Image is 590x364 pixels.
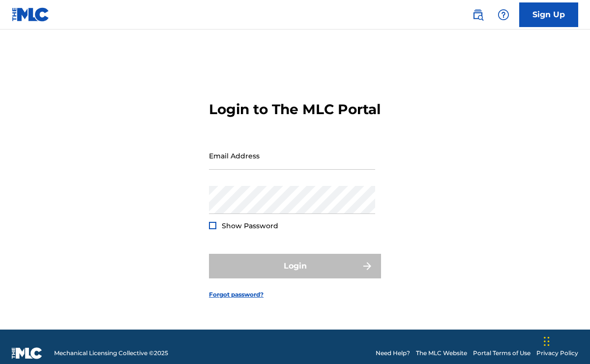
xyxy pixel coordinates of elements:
a: Portal Terms of Use [473,349,531,358]
img: help [498,9,509,21]
div: Drag [544,327,550,356]
span: Mechanical Licensing Collective © 2025 [54,349,168,358]
div: Help [494,5,513,25]
span: Show Password [222,221,278,230]
img: MLC Logo [12,7,50,22]
a: Sign Up [519,2,578,27]
a: Privacy Policy [536,349,578,358]
a: Public Search [468,5,488,25]
img: logo [12,347,42,359]
a: Need Help? [376,349,410,358]
h3: Login to The MLC Portal [209,101,381,118]
img: search [472,9,484,21]
a: The MLC Website [416,349,467,358]
a: Forgot password? [209,290,264,299]
iframe: Chat Widget [541,317,590,364]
